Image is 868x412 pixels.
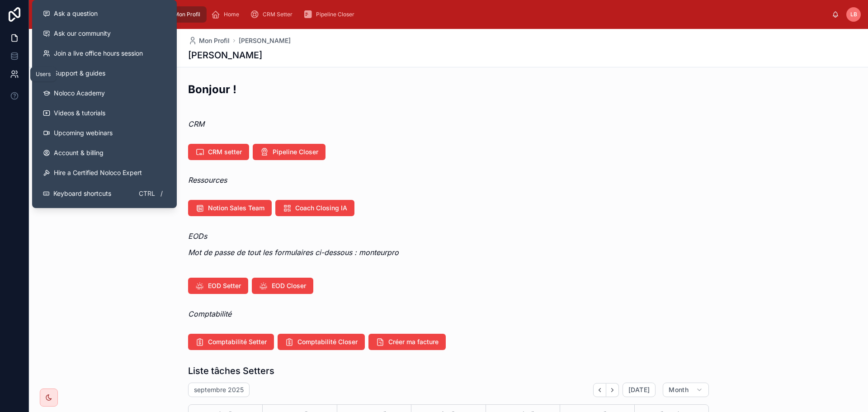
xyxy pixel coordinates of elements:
[316,11,354,18] span: Pipeline Closer
[188,334,274,350] button: Comptabilité Setter
[247,6,299,23] a: CRM Setter
[188,200,272,216] button: Notion Sales Team
[208,147,242,156] span: CRM setter
[188,232,207,241] em: EODs
[54,9,98,18] span: Ask a question
[273,147,318,156] span: Pipeline Closer
[208,337,267,346] span: Comptabilité Setter
[159,6,207,23] a: Mon Profil
[53,189,111,198] span: Keyboard shortcuts
[188,175,227,185] em: Ressources
[158,190,165,197] span: /
[54,128,113,137] span: Upcoming webinars
[36,123,173,143] a: Upcoming webinars
[188,49,262,62] h1: [PERSON_NAME]
[188,278,248,294] button: EOD Setter
[663,383,709,397] button: Month
[36,71,51,78] div: Users
[54,168,142,177] span: Hire a Certified Noloco Expert
[36,4,173,24] button: Ask a question
[188,248,399,257] em: Mot de passe de tout les formulaires ci-dessous : monteurpro
[188,365,274,377] h1: Liste tâches Setters
[224,11,239,18] span: Home
[368,334,446,350] button: Créer ma facture
[188,82,236,97] h2: Bonjour !
[188,36,230,45] a: Mon Profil
[606,383,619,397] button: Next
[154,5,832,24] div: scrollable content
[54,89,105,98] span: Noloco Academy
[188,144,249,160] button: CRM setter
[36,143,173,163] a: Account & billing
[295,204,347,213] span: Coach Closing IA
[138,188,156,199] span: Ctrl
[297,337,358,346] span: Comptabilité Closer
[388,337,439,346] span: Créer ma facture
[36,24,173,43] a: Ask our community
[36,163,173,183] button: Hire a Certified Noloco Expert
[188,119,204,128] em: CRM
[253,144,325,160] button: Pipeline Closer
[54,109,105,118] span: Videos & tutorials
[54,29,111,38] span: Ask our community
[301,6,361,23] a: Pipeline Closer
[208,204,264,213] span: Notion Sales Team
[199,36,230,45] span: Mon Profil
[36,183,173,204] button: Keyboard shortcutsCtrl/
[623,383,656,397] button: [DATE]
[54,69,105,78] span: Support & guides
[272,281,306,290] span: EOD Closer
[850,11,857,18] span: LB
[669,386,689,394] span: Month
[188,309,231,318] em: Comptabilité
[36,103,173,123] a: Videos & tutorials
[194,385,244,394] h2: septembre 2025
[593,383,606,397] button: Back
[208,281,241,290] span: EOD Setter
[36,63,173,83] a: Support & guides
[275,200,354,216] button: Coach Closing IA
[278,334,365,350] button: Comptabilité Closer
[54,148,104,157] span: Account & billing
[174,11,200,18] span: Mon Profil
[54,49,143,58] span: Join a live office hours session
[239,36,291,45] a: [PERSON_NAME]
[36,83,173,103] a: Noloco Academy
[628,386,650,394] span: [DATE]
[263,11,292,18] span: CRM Setter
[36,43,173,63] a: Join a live office hours session
[252,278,313,294] button: EOD Closer
[208,6,245,23] a: Home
